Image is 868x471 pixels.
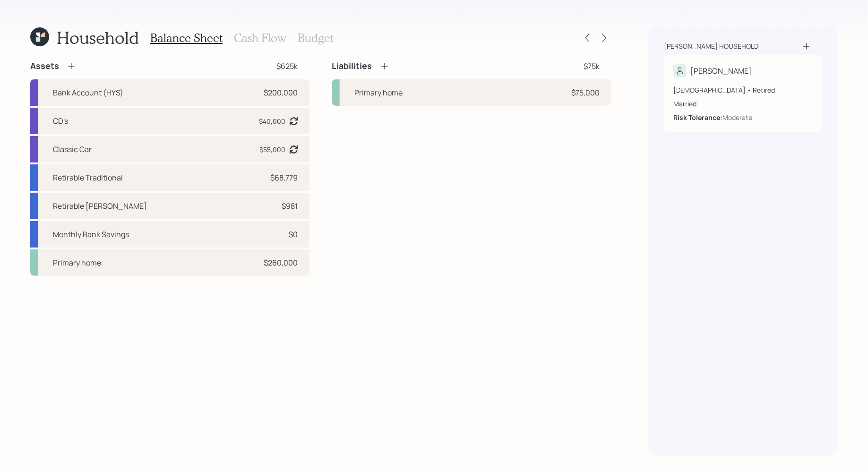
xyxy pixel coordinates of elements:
div: $75k [584,60,600,72]
div: Primary home [355,87,403,98]
div: Moderate [722,112,752,122]
div: $200,000 [264,87,298,98]
div: $260,000 [264,257,298,268]
h4: Assets [30,61,59,71]
div: $0 [289,229,298,240]
div: Classic Car [53,144,92,155]
div: CD's [53,115,68,127]
div: Monthly Bank Savings [53,229,129,240]
div: Retirable [PERSON_NAME] [53,200,147,212]
div: Bank Account (HYS) [53,87,123,98]
h4: Liabilities [332,61,372,71]
div: $75,000 [571,87,600,98]
div: [DEMOGRAPHIC_DATA] • Retired [673,85,813,95]
div: $625k [277,60,298,72]
b: Risk Tolerance: [673,113,722,122]
div: Retirable Traditional [53,172,123,183]
div: $68,779 [271,172,298,183]
h3: Cash Flow [234,31,286,45]
div: Married [673,99,813,109]
div: $55,000 [260,145,286,154]
div: [PERSON_NAME] household [664,42,758,51]
div: [PERSON_NAME] [690,65,752,77]
div: $40,000 [259,116,286,126]
h3: Budget [298,31,334,45]
h1: Household [57,27,139,48]
div: Primary home [53,257,101,268]
div: $981 [282,200,298,212]
h3: Balance Sheet [150,31,223,45]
